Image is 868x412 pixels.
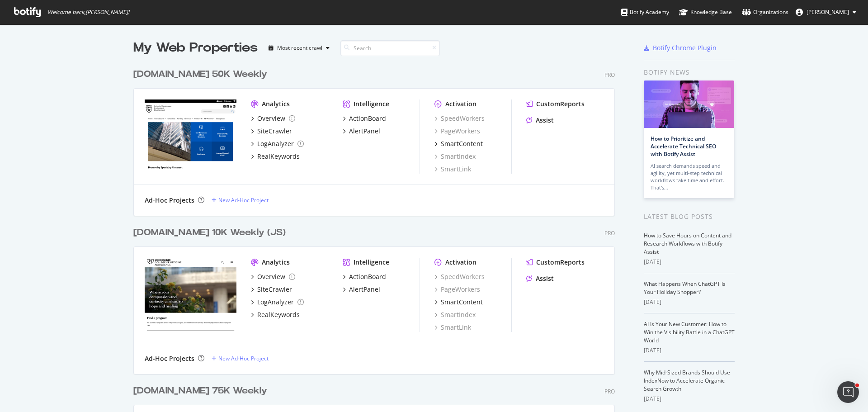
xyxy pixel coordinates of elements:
[251,285,292,294] a: SiteCrawler
[644,320,735,344] a: AI Is Your New Customer: How to Win the Visibility Battle in a ChatGPT World
[251,298,304,307] a: LogAnalyzer
[788,5,863,19] button: [PERSON_NAME]
[133,384,271,398] a: [DOMAIN_NAME] 75K Weekly
[354,99,389,109] div: Intelligence
[434,272,485,281] a: SpeedWorkers
[257,152,300,161] div: RealKeywords
[343,114,386,123] a: ActionBoard
[742,8,788,17] div: Organizations
[644,43,717,52] a: Botify Chrome Plugin
[277,45,322,51] div: Most recent crawl
[651,162,727,191] div: AI search demands speed and agility, yet multi-step technical workflows take time and effort. Tha...
[434,114,485,123] a: SpeedWorkers
[349,272,386,281] div: ActionBoard
[251,139,304,148] a: LogAnalyzer
[445,99,476,109] div: Activation
[434,298,483,307] a: SmartContent
[251,272,295,281] a: Overview
[343,127,380,136] a: AlertPanel
[644,67,735,77] div: Botify news
[644,369,730,393] a: Why Mid-Sized Brands Should Use IndexNow to Accelerate Organic Search Growth
[251,152,300,161] a: RealKeywords
[251,310,300,319] a: RealKeywords
[343,272,386,281] a: ActionBoard
[434,285,480,294] a: PageWorkers
[526,116,554,125] a: Assist
[212,355,269,362] a: New Ad-Hoc Project
[354,258,389,267] div: Intelligence
[434,323,471,332] a: SmartLink
[604,71,615,79] div: Pro
[644,81,734,128] img: How to Prioritize and Accelerate Technical SEO with Botify Assist
[621,8,669,17] div: Botify Academy
[265,41,333,55] button: Most recent crawl
[644,346,735,355] div: [DATE]
[133,384,267,398] div: [DOMAIN_NAME] 75K Weekly
[251,127,292,136] a: SiteCrawler
[262,99,290,109] div: Analytics
[257,285,292,294] div: SiteCrawler
[536,99,585,109] div: CustomReports
[340,40,440,56] input: Search
[536,274,554,283] div: Assist
[434,165,471,174] div: SmartLink
[257,272,285,281] div: Overview
[644,212,735,222] div: Latest Blog Posts
[807,8,849,16] span: Joanne Brickles
[644,280,726,296] a: What Happens When ChatGPT Is Your Holiday Shopper?
[653,43,717,52] div: Botify Chrome Plugin
[445,258,476,267] div: Activation
[644,232,731,256] a: How to Save Hours on Content and Research Workflows with Botify Assist
[434,152,476,161] a: SmartIndex
[145,258,236,331] img: college.mayo.edu
[218,196,269,204] div: New Ad-Hoc Project
[133,68,271,81] a: [DOMAIN_NAME] 50K Weekly
[133,39,258,57] div: My Web Properties
[434,139,483,148] a: SmartContent
[145,354,194,363] div: Ad-Hoc Projects
[644,298,735,306] div: [DATE]
[349,114,386,123] div: ActionBoard
[212,196,269,204] a: New Ad-Hoc Project
[526,258,585,267] a: CustomReports
[526,99,585,109] a: CustomReports
[343,285,380,294] a: AlertPanel
[257,139,294,148] div: LogAnalyzer
[604,388,615,395] div: Pro
[441,298,483,307] div: SmartContent
[218,355,269,362] div: New Ad-Hoc Project
[434,310,476,319] a: SmartIndex
[349,285,380,294] div: AlertPanel
[133,68,267,81] div: [DOMAIN_NAME] 50K Weekly
[536,258,585,267] div: CustomReports
[145,196,194,205] div: Ad-Hoc Projects
[133,226,286,239] div: [DOMAIN_NAME] 10K Weekly (JS)
[604,229,615,237] div: Pro
[644,258,735,266] div: [DATE]
[133,226,289,239] a: [DOMAIN_NAME] 10K Weekly (JS)
[257,114,285,123] div: Overview
[644,395,735,403] div: [DATE]
[257,298,294,307] div: LogAnalyzer
[441,139,483,148] div: SmartContent
[679,8,732,17] div: Knowledge Base
[349,127,380,136] div: AlertPanel
[257,127,292,136] div: SiteCrawler
[651,135,716,158] a: How to Prioritize and Accelerate Technical SEO with Botify Assist
[536,116,554,125] div: Assist
[257,310,300,319] div: RealKeywords
[251,114,295,123] a: Overview
[434,127,480,136] a: PageWorkers
[145,99,236,173] img: ce.mayo.edu
[262,258,290,267] div: Analytics
[526,274,554,283] a: Assist
[837,381,859,403] iframe: Intercom live chat
[47,9,129,16] span: Welcome back, [PERSON_NAME] !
